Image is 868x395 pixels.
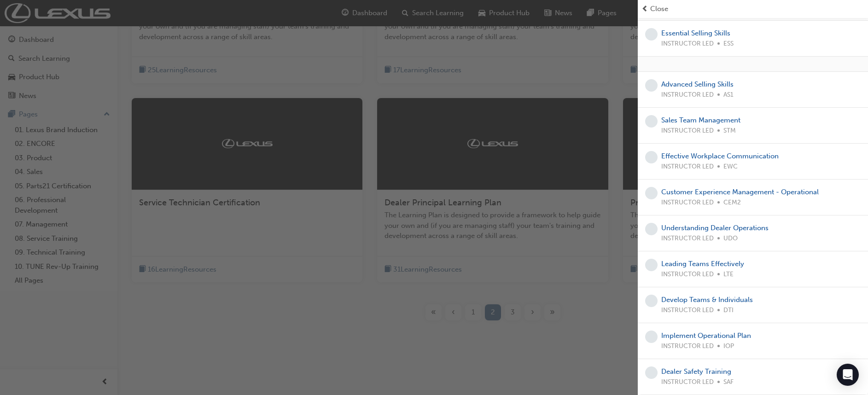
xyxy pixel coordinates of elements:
[661,29,730,37] a: Essential Selling Skills
[723,197,741,208] span: CEM2
[661,39,714,49] span: INSTRUCTOR LED
[723,305,734,316] span: DTI
[661,197,714,208] span: INSTRUCTOR LED
[650,4,668,14] span: Close
[661,80,734,88] a: Advanced Selling Skills
[645,151,658,163] span: learningRecordVerb_NONE-icon
[661,233,714,244] span: INSTRUCTOR LED
[723,269,734,280] span: LTE
[661,162,714,172] span: INSTRUCTOR LED
[661,331,751,340] a: Implement Operational Plan
[641,4,864,14] button: prev-iconClose
[645,223,658,235] span: learningRecordVerb_NONE-icon
[723,377,734,388] span: SAF
[661,341,714,352] span: INSTRUCTOR LED
[645,331,658,343] span: learningRecordVerb_NONE-icon
[661,296,753,304] a: Develop Teams & Individuals
[661,152,779,160] a: Effective Workplace Communication
[661,269,714,280] span: INSTRUCTOR LED
[641,4,648,14] span: prev-icon
[661,126,714,136] span: INSTRUCTOR LED
[723,39,734,49] span: ESS
[661,260,744,268] a: Leading Teams Effectively
[645,115,658,128] span: learningRecordVerb_NONE-icon
[645,79,658,92] span: learningRecordVerb_NONE-icon
[723,233,738,244] span: UDO
[723,341,734,352] span: IOP
[661,377,714,388] span: INSTRUCTOR LED
[645,28,658,41] span: learningRecordVerb_NONE-icon
[837,364,859,386] div: Open Intercom Messenger
[645,187,658,199] span: learningRecordVerb_NONE-icon
[645,259,658,271] span: learningRecordVerb_NONE-icon
[661,116,740,124] a: Sales Team Management
[661,188,819,196] a: Customer Experience Management - Operational
[645,366,658,379] span: learningRecordVerb_NONE-icon
[723,126,736,136] span: STM
[723,162,738,172] span: EWC
[661,90,714,100] span: INSTRUCTOR LED
[661,224,769,232] a: Understanding Dealer Operations
[645,295,658,307] span: learningRecordVerb_NONE-icon
[723,90,734,100] span: AS1
[661,367,731,376] a: Dealer Safety Training
[661,305,714,316] span: INSTRUCTOR LED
